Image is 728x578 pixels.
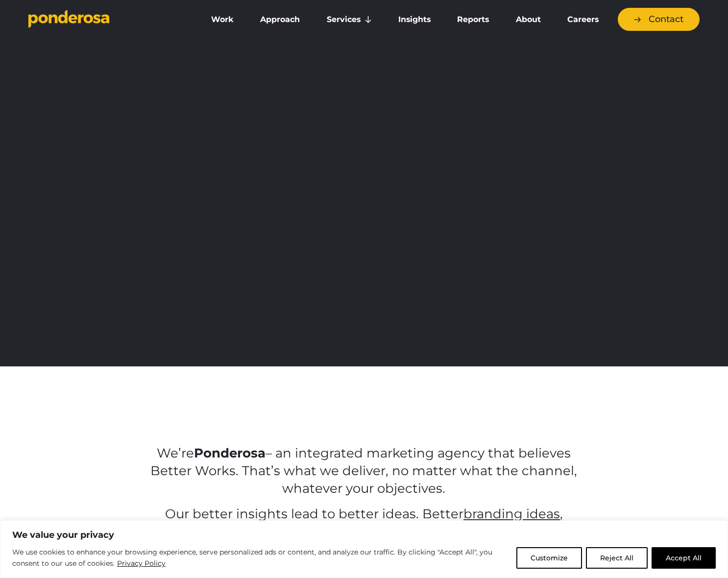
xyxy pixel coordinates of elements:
a: Work [200,9,245,30]
a: Contact [618,8,700,31]
a: Reports [446,9,500,30]
strong: Ponderosa [194,445,266,461]
p: We use cookies to enhance your browsing experience, serve personalized ads or content, and analyz... [12,547,509,570]
button: Reject All [586,547,648,569]
a: Approach [249,9,311,30]
a: Privacy Policy [117,557,166,569]
p: We value your privacy [12,529,716,541]
a: Go to homepage [28,10,185,29]
a: About [504,9,552,30]
button: Customize [516,547,582,569]
a: branding ideas [463,506,560,522]
button: Accept All [652,547,716,569]
p: We’re – an integrated marketing agency that believes Better Works. That’s what we deliver, no mat... [143,445,585,498]
a: Careers [556,9,610,30]
a: Insights [387,9,442,30]
a: Services [315,9,383,30]
p: Our better insights lead to better ideas. Better , better , better , , . [143,506,585,558]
